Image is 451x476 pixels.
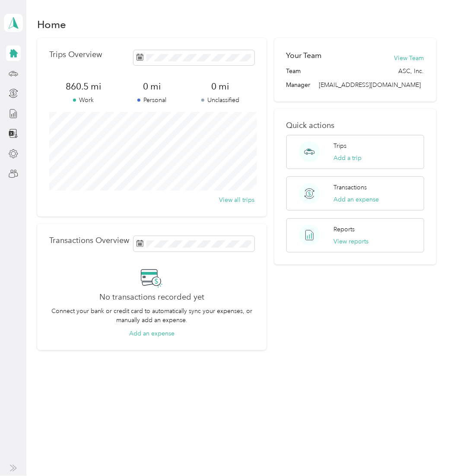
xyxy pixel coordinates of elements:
[49,236,129,245] p: Transactions Overview
[286,121,424,130] p: Quick actions
[186,96,255,105] p: Unclassified
[129,329,175,338] button: Add an expense
[118,80,186,93] span: 0 mi
[333,183,367,192] p: Transactions
[394,54,424,63] button: View Team
[186,80,255,93] span: 0 mi
[399,67,424,76] span: ASC, Inc.
[286,80,311,89] span: Manager
[49,80,118,93] span: 860.5 mi
[49,50,102,59] p: Trips Overview
[286,67,301,76] span: Team
[49,96,118,105] p: Work
[319,81,421,89] span: [EMAIL_ADDRESS][DOMAIN_NAME]
[219,195,254,204] button: View all trips
[333,195,379,204] button: Add an expense
[286,50,322,61] h2: Your Team
[118,96,186,105] p: Personal
[49,307,255,325] p: Connect your bank or credit card to automatically sync your expenses, or manually add an expense.
[333,237,368,246] button: View reports
[403,428,451,476] iframe: Everlance-gr Chat Button Frame
[37,20,66,29] h1: Home
[333,153,362,163] button: Add a trip
[333,141,346,150] p: Trips
[333,225,355,234] p: Reports
[99,293,204,302] h2: No transactions recorded yet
